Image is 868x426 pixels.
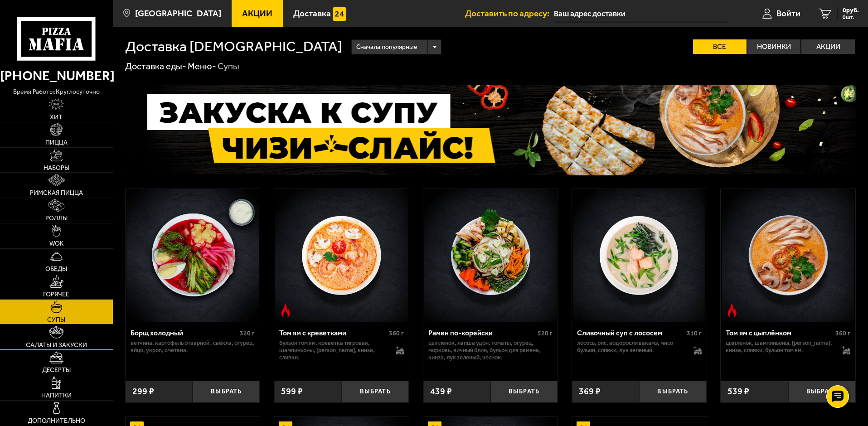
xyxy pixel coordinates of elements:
[28,418,85,424] span: Дополнительно
[428,329,536,337] div: Рамен по-корейски
[240,329,255,337] span: 320 г
[132,387,154,396] span: 299 ₽
[45,215,68,222] span: Роллы
[721,189,855,321] a: Острое блюдоТом ям с цыплёнком
[47,317,65,323] span: Супы
[428,339,553,361] p: цыпленок, лапша удон, томаты, огурец, морковь, яичный блин, бульон для рамена, кинза, лук зеленый...
[577,339,684,354] p: лосось, рис, водоросли вакамэ, мисо бульон, сливки, лук зеленый.
[801,39,855,54] label: Акции
[843,15,859,20] span: 0 шт.
[554,5,727,22] input: Ваш адрес доставки
[572,189,707,321] a: Сливочный суп с лососем
[693,39,747,54] label: Все
[776,9,800,18] span: Войти
[579,387,601,396] span: 369 ₽
[279,329,387,337] div: Том ям с креветками
[279,339,387,361] p: бульон том ям, креветка тигровая, шампиньоны, [PERSON_NAME], кинза, сливки.
[41,392,72,399] span: Напитки
[389,329,404,337] span: 360 г
[639,381,706,403] button: Выбрать
[788,381,855,403] button: Выбрать
[275,189,407,321] img: Том ям с креветками
[125,61,186,72] a: Доставка еды-
[30,190,83,196] span: Римская пицца
[126,189,259,321] img: Борщ холодный
[126,189,260,321] a: Борщ холодный
[188,61,216,72] a: Меню-
[465,9,554,18] span: Доставить по адресу:
[423,189,558,321] a: Рамен по-корейски
[293,9,331,18] span: Доставка
[193,381,260,403] button: Выбрать
[125,39,342,54] h1: Доставка [DEMOGRAPHIC_DATA]
[726,339,833,354] p: цыпленок, шампиньоны, [PERSON_NAME], кинза, сливки, бульон том ям.
[424,189,557,321] img: Рамен по-корейски
[727,387,749,396] span: 539 ₽
[333,7,346,21] img: 15daf4d41897b9f0e9f617042186c801.svg
[430,387,452,396] span: 439 ₽
[49,241,63,247] span: WOK
[45,266,67,272] span: Обеды
[26,342,87,349] span: Салаты и закуски
[573,189,705,321] img: Сливочный суп с лососем
[42,367,71,373] span: Десерты
[242,9,272,18] span: Акции
[843,7,859,14] span: 0 руб.
[281,387,303,396] span: 599 ₽
[274,189,409,321] a: Острое блюдоТом ям с креветками
[687,329,702,337] span: 310 г
[135,9,221,18] span: [GEOGRAPHIC_DATA]
[577,329,684,337] div: Сливочный суп с лососем
[726,329,833,337] div: Том ям с цыплёнком
[356,39,417,56] span: Сначала популярные
[218,61,239,73] div: Супы
[279,304,292,317] img: Острое блюдо
[45,140,68,146] span: Пицца
[131,339,255,354] p: ветчина, картофель отварной , свёкла, огурец, яйцо, укроп, сметана.
[835,329,850,337] span: 360 г
[43,291,69,298] span: Горячее
[722,189,854,321] img: Том ям с цыплёнком
[44,165,69,171] span: Наборы
[131,329,238,337] div: Борщ холодный
[538,329,553,337] span: 520 г
[342,381,409,403] button: Выбрать
[490,381,558,403] button: Выбрать
[50,114,63,121] span: Хит
[747,39,801,54] label: Новинки
[725,304,739,317] img: Острое блюдо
